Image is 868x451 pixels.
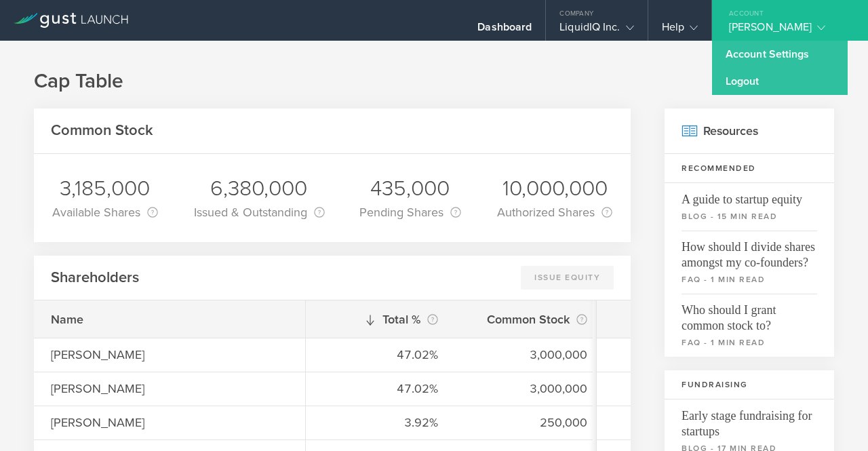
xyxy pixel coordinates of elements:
h2: Common Stock [51,121,153,140]
div: 6,380,000 [194,174,323,203]
div: Authorized Shares [497,203,612,222]
h3: Fundraising [665,370,834,399]
div: Issued & Outstanding [194,203,323,222]
div: 3,000,000 [472,380,587,397]
span: Early stage fundraising for startups [682,399,817,439]
div: Available Shares [52,203,158,222]
a: A guide to startup equityblog - 15 min read [665,183,834,231]
div: 47.02% [323,346,438,364]
small: blog - 15 min read [682,210,817,222]
a: How should I divide shares amongst my co-founders?faq - 1 min read [665,231,834,294]
div: 3.92% [323,414,438,431]
div: 10,000,000 [497,174,612,203]
div: Dashboard [477,20,532,41]
div: [PERSON_NAME] [51,414,288,431]
div: 250,000 [472,414,587,431]
div: [PERSON_NAME] [51,346,288,364]
div: [PERSON_NAME] [51,380,288,397]
a: Who should I grant common stock to?faq - 1 min read [665,294,834,357]
h2: Shareholders [51,268,139,288]
div: Help [662,20,698,41]
div: Name [51,311,288,328]
div: 3,185,000 [52,174,158,203]
span: How should I divide shares amongst my co-founders? [682,231,817,271]
h3: Recommended [665,154,834,183]
div: LiquidIQ Inc. [559,20,633,41]
h1: Cap Table [34,68,834,95]
span: A guide to startup equity [682,183,817,208]
div: Total % [323,310,438,329]
div: 435,000 [359,174,461,203]
small: faq - 1 min read [682,336,817,349]
div: Common Stock [472,310,587,329]
div: 47.02% [323,380,438,397]
div: Pending Shares [359,203,461,222]
div: [PERSON_NAME] [729,20,844,41]
iframe: Chat Widget [800,386,868,451]
span: Who should I grant common stock to? [682,294,817,334]
small: faq - 1 min read [682,273,817,286]
h2: Resources [665,109,834,154]
div: 3,000,000 [472,346,587,364]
